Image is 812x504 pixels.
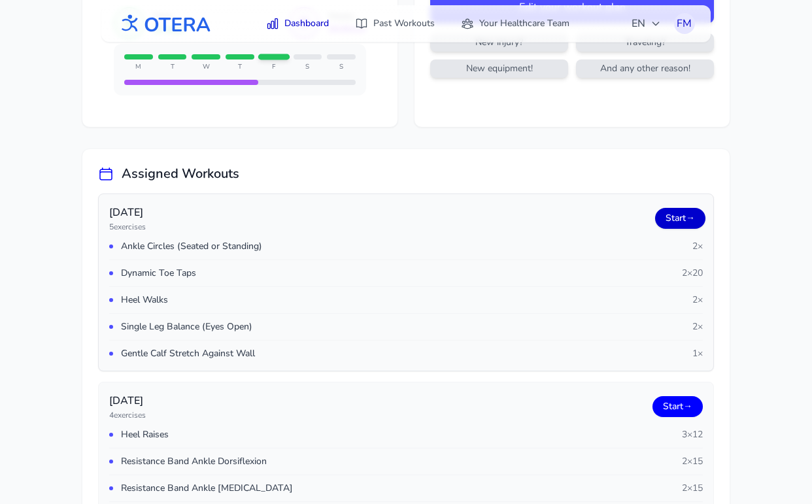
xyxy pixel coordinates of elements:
h2: Assigned Workouts [122,165,239,183]
a: Past Workouts [347,12,443,35]
span: Dynamic Toe Taps [121,267,196,280]
span: 1 × [692,347,703,360]
button: EN [624,10,669,37]
span: 2 × [692,294,703,307]
p: 4 exercises [109,410,146,420]
button: FM [674,13,695,34]
span: New injury? [433,36,566,49]
span: 3 × 12 [682,428,703,441]
span: New equipment! [433,62,566,75]
img: OTERA logo [117,9,211,39]
div: T [158,62,187,72]
span: 2 × [692,320,703,333]
div: M [124,62,153,72]
span: Resistance Band Ankle [MEDICAL_DATA] [121,482,293,495]
p: [DATE] [109,205,146,220]
span: Gentle Calf Stretch Against Wall [121,347,255,360]
a: Start→ [652,396,703,417]
span: Resistance Band Ankle Dorsiflexion [121,455,267,468]
div: T [226,62,254,72]
span: 2 × [692,240,703,253]
span: Heel Raises [121,428,169,441]
a: Dashboard [258,12,337,35]
span: 2 × 15 [682,455,703,468]
p: 5 exercises [109,222,146,232]
div: S [294,62,322,72]
div: S [327,62,356,72]
span: EN [632,16,661,31]
span: And any other reason! [579,62,711,75]
span: Traveling? [579,36,711,49]
span: 2 × 15 [682,482,703,495]
a: Your Healthcare Team [453,12,577,35]
a: Start→ [655,208,705,229]
div: W [192,62,220,72]
span: 2 × 20 [682,267,703,280]
span: Ankle Circles (Seated or Standing) [121,240,262,253]
p: [DATE] [109,393,146,409]
span: Heel Walks [121,294,168,307]
div: F [260,62,288,72]
span: Single Leg Balance (Eyes Open) [121,320,252,333]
